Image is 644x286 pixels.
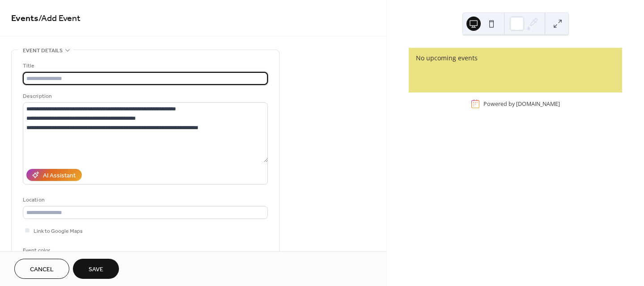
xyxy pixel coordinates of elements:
[23,61,266,71] div: Title
[11,10,38,27] a: Events
[89,265,103,274] span: Save
[14,259,69,279] button: Cancel
[23,195,266,205] div: Location
[43,171,76,181] div: AI Assistant
[23,246,90,255] div: Event color
[73,259,119,279] button: Save
[483,100,560,108] div: Powered by
[416,53,615,63] div: No upcoming events
[34,227,83,236] span: Link to Google Maps
[516,100,560,108] a: [DOMAIN_NAME]
[23,46,63,55] span: Event details
[23,92,266,101] div: Description
[38,10,80,27] span: / Add Event
[26,169,82,181] button: AI Assistant
[30,265,54,274] span: Cancel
